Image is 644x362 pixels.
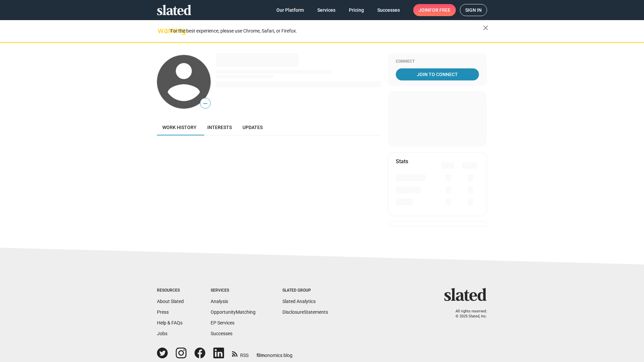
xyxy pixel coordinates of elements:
a: Successes [372,4,405,16]
span: film [257,353,265,358]
a: Our Platform [271,4,309,16]
mat-icon: close [482,24,490,32]
mat-card-title: Stats [396,158,408,165]
mat-icon: warning [158,26,166,35]
a: Work history [157,119,202,135]
span: Join To Connect [397,68,478,80]
span: Sign in [465,4,482,16]
a: OpportunityMatching [211,309,256,315]
a: Services [312,4,341,16]
div: Connect [396,59,479,64]
a: Successes [211,331,232,336]
span: Our Platform [276,4,304,16]
a: Interests [202,119,237,135]
span: Successes [377,4,400,16]
div: Slated Group [282,288,328,293]
a: Updates [237,119,268,135]
div: Resources [157,288,184,293]
a: Press [157,309,169,315]
a: About Slated [157,299,184,304]
a: Help & FAQs [157,320,182,325]
span: Services [317,4,335,16]
a: EP Services [211,320,234,325]
span: Join [419,4,450,16]
div: Services [211,288,256,293]
p: All rights reserved. © 2025 Slated, Inc. [448,309,487,319]
a: Slated Analytics [282,299,316,304]
span: — [200,99,210,108]
span: Updates [243,125,263,130]
a: Sign in [460,4,487,16]
span: for free [429,4,450,16]
span: Pricing [349,4,364,16]
a: Analysis [211,299,228,304]
a: Jobs [157,331,167,336]
a: filmonomics blog [257,347,292,359]
a: Joinfor free [413,4,456,16]
a: Join To Connect [396,68,479,80]
a: RSS [232,348,249,359]
span: Interests [207,125,232,130]
a: DisclosureStatements [282,309,328,315]
a: Pricing [343,4,369,16]
div: For the best experience, please use Chrome, Safari, or Firefox. [170,26,483,36]
span: Work history [162,125,197,130]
